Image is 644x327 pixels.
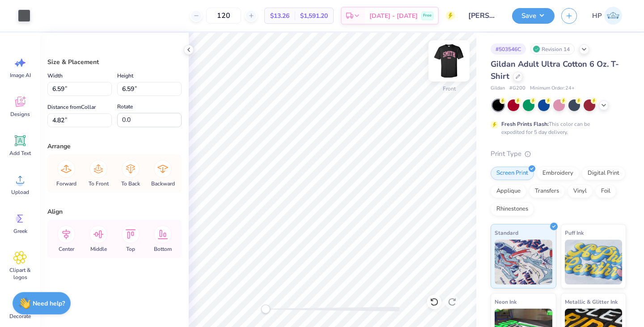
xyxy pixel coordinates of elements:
span: [DATE] - [DATE] [369,11,418,21]
div: Vinyl [568,185,593,198]
span: Add Text [9,150,31,157]
div: Revision 14 [530,43,575,55]
img: Front [431,43,467,79]
span: HP [592,11,602,21]
div: Front [443,85,456,93]
span: # G200 [509,85,525,92]
strong: Fresh Prints Flash: [501,120,549,128]
img: Puff Ink [565,240,623,284]
span: Gildan [491,85,505,92]
img: Hannah Pettit [604,7,622,25]
div: Align [47,207,182,216]
strong: Need help? [33,299,65,308]
button: Save [512,8,555,24]
div: Embroidery [537,167,579,180]
span: Designs [10,111,30,118]
span: Gildan Adult Ultra Cotton 6 Oz. T-Shirt [491,59,619,82]
span: Image AI [10,72,31,79]
a: HP [588,7,626,25]
span: Puff Ink [565,228,584,237]
span: To Front [89,180,109,187]
span: Standard [495,228,518,237]
div: Foil [595,185,616,198]
span: Metallic & Glitter Ink [565,297,618,306]
span: Neon Ink [495,297,517,306]
span: Top [126,245,135,253]
input: – – [206,8,241,24]
span: Bottom [154,245,172,253]
div: # 503546C [491,43,526,55]
span: Center [59,245,74,253]
span: Clipart & logos [5,267,35,281]
div: Applique [491,185,526,198]
div: This color can be expedited for 5 day delivery. [501,120,611,136]
div: Accessibility label [261,305,270,314]
span: To Back [121,180,140,187]
label: Distance from Collar [47,102,96,112]
span: Upload [11,189,29,196]
span: $13.26 [270,11,289,21]
label: Width [47,70,63,81]
span: $1,591.20 [300,11,328,21]
div: Size & Placement [47,57,182,67]
div: Screen Print [491,167,534,180]
label: Height [117,70,133,81]
span: Backward [151,180,175,187]
label: Rotate [117,101,133,112]
span: Middle [90,245,107,253]
img: Standard [495,240,552,284]
span: Forward [56,180,76,187]
div: Transfers [529,185,565,198]
span: Minimum Order: 24 + [530,85,575,92]
span: Greek [13,228,27,235]
span: Free [423,13,432,19]
div: Print Type [491,149,626,159]
div: Digital Print [582,167,625,180]
span: Decorate [9,313,31,320]
div: Rhinestones [491,202,534,216]
div: Arrange [47,142,182,151]
input: Untitled Design [462,7,505,25]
